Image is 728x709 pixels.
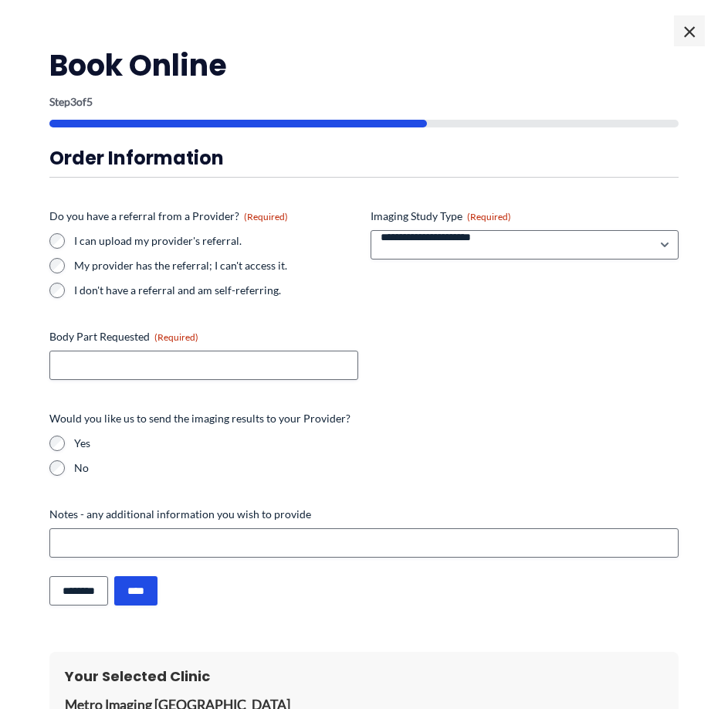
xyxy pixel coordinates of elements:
label: My provider has the referral; I can't access it. [74,258,358,273]
span: 5 [86,95,93,108]
label: Yes [74,436,679,451]
label: Body Part Requested [49,329,358,344]
legend: Do you have a referral from a Provider? [49,209,288,224]
p: Step of [49,97,679,107]
label: No [74,460,679,476]
span: 3 [70,95,76,108]
span: (Required) [154,331,198,343]
span: × [674,15,705,46]
span: (Required) [467,211,511,222]
label: I don't have a referral and am self-referring. [74,283,358,298]
label: Notes - any additional information you wish to provide [49,507,679,522]
legend: Would you like us to send the imaging results to your Provider? [49,411,350,426]
h3: Order Information [49,146,679,170]
label: I can upload my provider's referral. [74,233,358,249]
h3: Your Selected Clinic [65,667,664,685]
span: (Required) [244,211,288,222]
label: Imaging Study Type [371,209,679,224]
h2: Book Online [49,46,679,84]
